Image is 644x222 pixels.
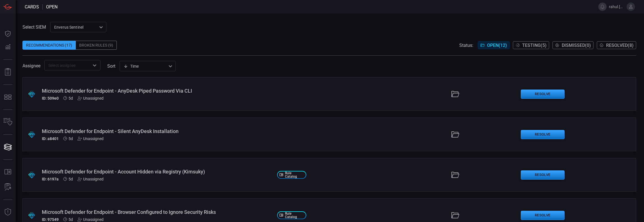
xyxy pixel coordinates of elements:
button: Resolve [521,130,565,139]
span: Sep 21, 2025 11:38 AM [68,136,73,141]
span: Rule Catalog [285,171,304,178]
button: Dismissed(0) [552,41,593,49]
div: Microsoft Defender for Endpoint - Browser Configured to Ignore Security Risks [42,209,273,215]
h5: ID: 97549 [42,217,59,222]
button: ALERT ANALYSIS [1,180,15,194]
span: Sep 21, 2025 11:38 AM [68,177,73,181]
button: Inventory [1,115,15,129]
button: Detections [1,40,15,54]
div: Recommendations (17) [22,41,76,50]
button: Resolved(8) [597,41,636,49]
label: Select SIEM [22,24,46,30]
button: Resolve [521,170,565,180]
label: sort [107,63,115,69]
span: Sep 21, 2025 11:38 AM [68,96,73,100]
span: Resolved ( 8 ) [606,43,634,48]
h5: ID: 6197a [42,177,59,181]
button: Rule Catalog [1,165,15,179]
p: Enverus Sentinel [54,24,97,30]
button: MITRE - Detection Posture [1,90,15,104]
span: Dismissed ( 0 ) [562,43,591,48]
button: Threat Intelligence [1,205,15,219]
span: Testing ( 5 ) [522,43,547,48]
span: Open ( 12 ) [487,43,507,48]
button: Reports [1,65,15,79]
div: Unassigned [77,217,104,222]
div: Microsoft Defender for Endpoint - Silent AnyDesk Installation [42,128,273,134]
div: Unassigned [77,177,104,181]
button: Resolve [521,211,565,220]
span: Rule Catalog [285,212,304,219]
button: Open(12) [478,41,510,49]
button: Dashboard [1,27,15,40]
button: Testing(5) [513,41,549,49]
button: Resolve [521,90,565,99]
span: rahul.[PERSON_NAME] [609,4,624,9]
input: Select assignee [46,62,90,69]
span: Assignee [22,63,40,68]
div: Broken Rules (9) [76,41,117,50]
div: Microsoft Defender for Endpoint - AnyDesk Piped Password Via CLI [42,88,273,94]
div: Time [124,63,167,69]
span: Status: [459,43,473,48]
button: Open [91,61,99,69]
span: Cards [25,4,39,10]
button: Cards [1,140,15,154]
div: Unassigned [77,96,104,100]
span: Sep 21, 2025 11:38 AM [68,217,73,222]
span: open [46,4,58,10]
div: Microsoft Defender for Endpoint - Account Hidden via Registry (Kimsuky) [42,169,273,175]
h5: ID: 509e0 [42,96,59,100]
h5: ID: a8401 [42,136,59,141]
div: Unassigned [77,136,104,141]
